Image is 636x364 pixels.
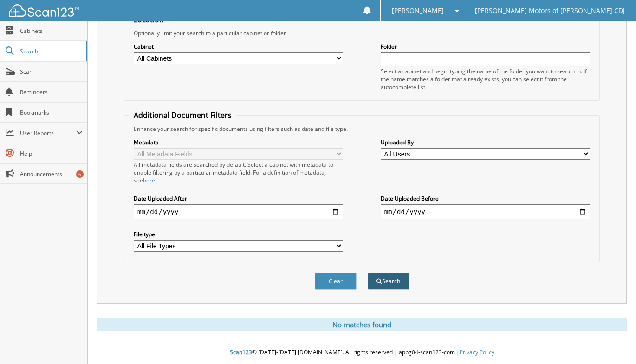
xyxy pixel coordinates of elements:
[381,138,590,146] label: Uploaded By
[134,138,343,146] label: Metadata
[20,129,76,137] span: User Reports
[368,273,409,290] button: Search
[9,4,79,17] img: scan123-logo-white.svg
[76,170,84,178] div: 6
[134,204,343,219] input: start
[134,195,343,202] label: Date Uploaded After
[134,161,343,184] div: All metadata fields are searched by default. Select a cabinet with metadata to enable filtering b...
[88,341,636,364] div: © [DATE]-[DATE] [DOMAIN_NAME]. All rights reserved | appg04-scan123-com |
[20,47,81,55] span: Search
[460,348,494,356] a: Privacy Policy
[381,204,590,219] input: end
[134,230,343,238] label: File type
[475,8,625,13] span: [PERSON_NAME] Motors of [PERSON_NAME] CDJ
[20,170,83,178] span: Announcements
[381,195,590,202] label: Date Uploaded Before
[381,67,590,91] div: Select a cabinet and begin typing the name of the folder you want to search in. If the name match...
[129,110,236,120] legend: Additional Document Filters
[129,125,595,133] div: Enhance your search for specific documents using filters such as date and file type.
[134,43,343,51] label: Cabinet
[381,43,590,51] label: Folder
[97,318,627,331] div: No matches found
[20,88,83,96] span: Reminders
[129,29,595,37] div: Optionally limit your search to a particular cabinet or folder
[230,348,252,356] span: Scan123
[20,68,83,76] span: Scan
[315,273,357,290] button: Clear
[590,319,636,364] iframe: Chat Widget
[392,8,444,13] span: [PERSON_NAME]
[143,176,155,184] a: here
[20,109,83,117] span: Bookmarks
[20,149,83,157] span: Help
[20,27,83,35] span: Cabinets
